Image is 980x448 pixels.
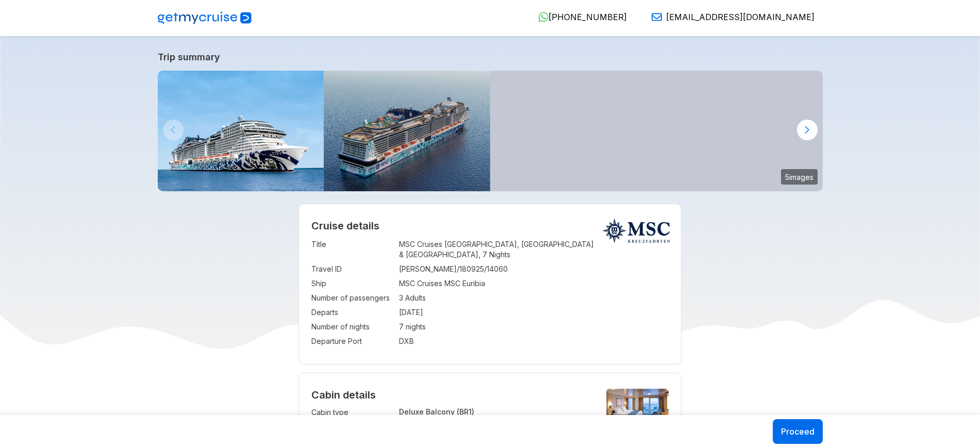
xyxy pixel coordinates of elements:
[394,262,399,276] td: :
[394,237,399,262] td: :
[394,405,399,420] td: :
[399,262,669,276] td: [PERSON_NAME]/180925/14060
[324,71,490,191] img: b9ac817bb67756416f3ab6da6968c64a.jpeg
[158,71,324,191] img: 3.-MSC-EURIBIA.jpg
[311,320,394,334] td: Number of nights
[666,12,815,22] span: [EMAIL_ADDRESS][DOMAIN_NAME]
[538,12,549,22] img: WhatsApp
[394,276,399,291] td: :
[656,71,823,191] img: msc-euribia-msc-aurea-spa.jpg
[549,12,627,22] span: [PHONE_NUMBER]
[311,276,394,291] td: Ship
[394,305,399,320] td: :
[399,237,669,262] td: MSC Cruises [GEOGRAPHIC_DATA], [GEOGRAPHIC_DATA] & [GEOGRAPHIC_DATA], 7 Nights
[530,12,627,22] a: [PHONE_NUMBER]
[781,169,818,185] small: 5 images
[311,237,394,262] td: Title
[399,291,669,305] td: 3 Adults
[457,407,474,416] span: (BR1)
[399,334,669,349] td: DXB
[394,291,399,305] td: :
[311,262,394,276] td: Travel ID
[311,291,394,305] td: Number of passengers
[643,12,815,22] a: [EMAIL_ADDRESS][DOMAIN_NAME]
[394,320,399,334] td: :
[158,52,823,62] a: Trip summary
[399,320,669,334] td: 7 nights
[311,389,669,401] h4: Cabin details
[399,276,669,291] td: MSC Cruises MSC Euribia
[773,419,823,444] button: Proceed
[311,334,394,349] td: Departure Port
[652,12,662,22] img: Email
[490,71,657,191] img: msc-euribia-galleria.jpg
[311,220,669,232] h2: Cruise details
[399,407,589,416] p: Deluxe Balcony
[394,334,399,349] td: :
[311,405,394,420] td: Cabin type
[399,305,669,320] td: [DATE]
[311,305,394,320] td: Departs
